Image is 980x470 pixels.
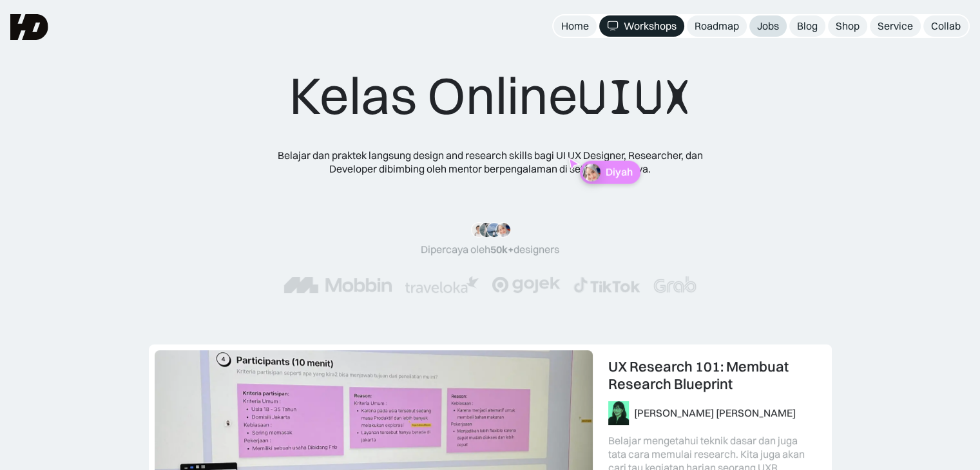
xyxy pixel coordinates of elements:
[36,21,63,31] div: v 4.0.25
[828,15,867,37] a: Shop
[931,19,961,33] div: Collab
[34,33,142,44] div: Domain: [DOMAIN_NAME]
[561,19,589,33] div: Home
[421,243,559,256] div: Dipercaya oleh designers
[553,15,597,37] a: Home
[687,15,747,37] a: Roadmap
[21,21,31,31] img: logo_orange.svg
[21,33,31,44] img: website_grey.svg
[624,19,677,33] div: Workshops
[695,19,739,33] div: Roadmap
[757,19,779,33] div: Jobs
[749,15,787,37] a: Jobs
[52,76,115,84] div: Domain Overview
[578,66,691,128] span: UIUX
[605,166,632,178] p: Diyah
[797,19,818,33] div: Blog
[37,75,48,85] img: tab_domain_overview_orange.svg
[870,15,921,37] a: Service
[289,64,691,128] div: Kelas Online
[130,75,140,85] img: tab_keywords_by_traffic_grey.svg
[490,243,514,256] span: 50k+
[923,15,968,37] a: Collab
[789,15,825,37] a: Blog
[878,19,913,33] div: Service
[836,19,860,33] div: Shop
[144,76,213,84] div: Keywords by Traffic
[258,149,722,176] div: Belajar dan praktek langsung design and research skills bagi UI UX Designer, Researcher, dan Deve...
[599,15,684,37] a: Workshops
